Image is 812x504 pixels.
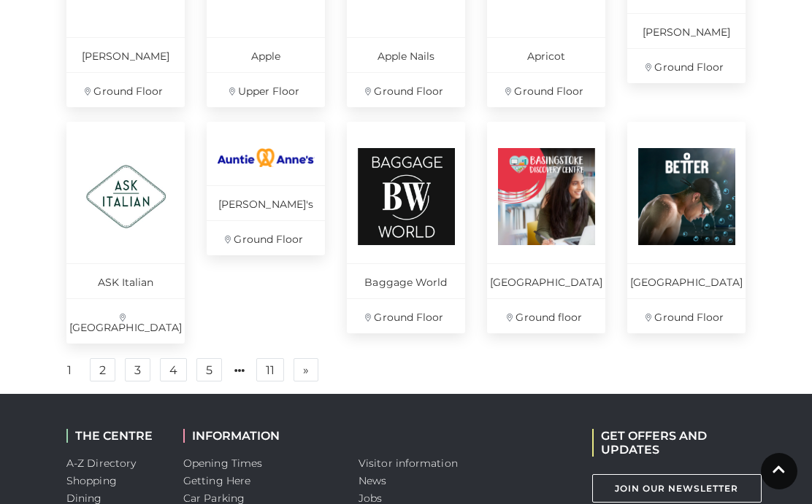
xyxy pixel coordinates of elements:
[487,298,605,333] p: Ground floor
[487,72,605,107] p: Ground Floor
[207,220,325,255] p: Ground Floor
[347,263,465,298] p: Baggage World
[196,358,222,381] a: 5
[160,358,187,381] a: 4
[359,457,458,470] a: Visitor information
[627,298,746,333] p: Ground Floor
[347,122,465,333] a: Baggage World Ground Floor
[256,358,284,381] a: 11
[125,358,150,381] a: 3
[66,474,117,487] a: Shopping
[359,474,386,487] a: News
[487,263,605,298] p: [GEOGRAPHIC_DATA]
[66,457,136,470] a: A-Z Directory
[66,263,185,298] p: ASK Italian
[66,298,185,344] p: [GEOGRAPHIC_DATA]
[183,457,262,470] a: Opening Times
[66,429,161,443] h2: THE CENTRE
[90,358,115,381] a: 2
[183,474,250,487] a: Getting Here
[487,37,605,72] p: Apricot
[487,122,605,333] a: [GEOGRAPHIC_DATA] Ground floor
[347,37,465,72] p: Apple Nails
[207,185,325,220] p: [PERSON_NAME]'s
[207,72,325,107] p: Upper Floor
[347,72,465,107] p: Ground Floor
[627,122,746,333] a: [GEOGRAPHIC_DATA] Ground Floor
[627,13,746,48] p: [PERSON_NAME]
[183,429,337,443] h2: INFORMATION
[303,365,309,375] span: »
[58,359,80,382] a: 1
[347,298,465,333] p: Ground Floor
[592,474,762,503] a: Join Our Newsletter
[627,263,746,298] p: [GEOGRAPHIC_DATA]
[294,358,318,381] a: Next
[627,48,746,83] p: Ground Floor
[207,122,325,255] a: [PERSON_NAME]'s Ground Floor
[207,37,325,72] p: Apple
[66,72,185,107] p: Ground Floor
[592,429,746,457] h2: GET OFFERS AND UPDATES
[66,37,185,72] p: [PERSON_NAME]
[66,122,185,344] a: ASK Italian [GEOGRAPHIC_DATA]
